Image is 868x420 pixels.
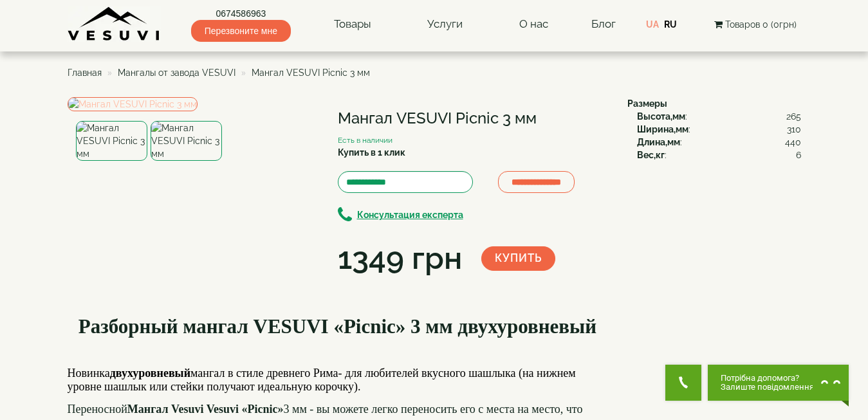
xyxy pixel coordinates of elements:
a: Главная [68,68,102,78]
span: Мангал VESUVI Picnic 3 мм [252,68,370,78]
div: 1349 грн [338,237,462,280]
b: Консультация експерта [357,210,463,220]
b: Вес,кг [637,150,665,160]
button: Chat button [708,365,849,401]
button: Товаров 0 (0грн) [710,17,800,32]
img: Мангал VESUVI Picnic 3 мм [68,97,198,111]
button: Купить [481,246,555,271]
h1: Мангал VESUVI Picnic 3 мм [338,110,608,127]
span: 6 [796,149,801,161]
b: Высота,мм [637,111,685,122]
span: Товаров 0 (0грн) [725,19,797,30]
b: Длина,мм [637,137,680,147]
span: Мангал Vesuvi Vesuvi «Picnic» [127,403,284,415]
a: Товары [321,10,384,39]
a: Блог [591,17,616,30]
b: Размеры [627,98,667,109]
a: О нас [506,10,561,39]
span: 310 [787,123,801,136]
span: 440 [785,136,801,149]
a: Мангалы от завода VESUVI [118,68,235,78]
label: Купить в 1 клик [338,146,405,159]
b: Ширина,мм [637,124,688,134]
span: Разборный мангал VESUVI «Picnic» 3 мм двухуровневый [78,315,596,338]
small: Есть в наличии [338,136,392,145]
span: 265 [786,110,801,123]
div: : [637,123,801,136]
a: 0674586963 [191,7,291,20]
a: UA [646,19,659,30]
button: Get Call button [665,365,701,401]
span: двухуровневый [110,367,190,379]
span: Новинка мангал в стиле древнего Рима- для любителей вкусного шашлыка (на нижнем уровне шашлык или... [68,367,576,393]
div: : [637,149,801,161]
img: Мангал VESUVI Picnic 3 мм [151,121,222,161]
a: RU [664,19,677,30]
span: Потрібна допомога? [721,374,814,383]
a: Услуги [414,10,476,39]
span: Переносной [68,403,127,415]
span: Перезвоните мне [191,20,291,42]
div: : [637,136,801,149]
img: Мангал VESUVI Picnic 3 мм [76,121,147,161]
img: Завод VESUVI [68,6,161,42]
div: : [637,110,801,123]
span: Залиште повідомлення [721,383,814,392]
